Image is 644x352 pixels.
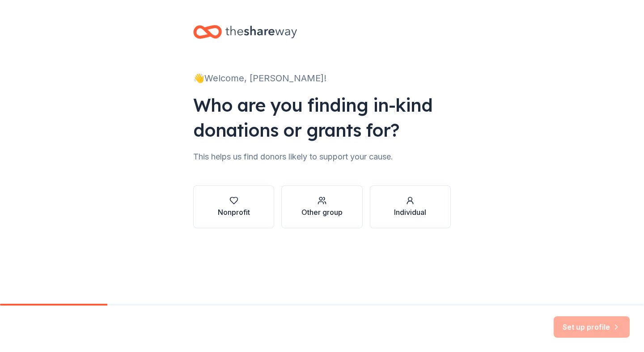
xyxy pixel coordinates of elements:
button: Nonprofit [193,185,274,228]
div: Individual [394,207,426,218]
div: Who are you finding in-kind donations or grants for? [193,92,451,142]
div: Other group [301,207,343,218]
div: 👋 Welcome, [PERSON_NAME]! [193,71,451,85]
button: Individual [370,185,451,228]
div: This helps us find donors likely to support your cause. [193,150,451,164]
button: Other group [281,185,362,228]
div: Nonprofit [218,207,250,218]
